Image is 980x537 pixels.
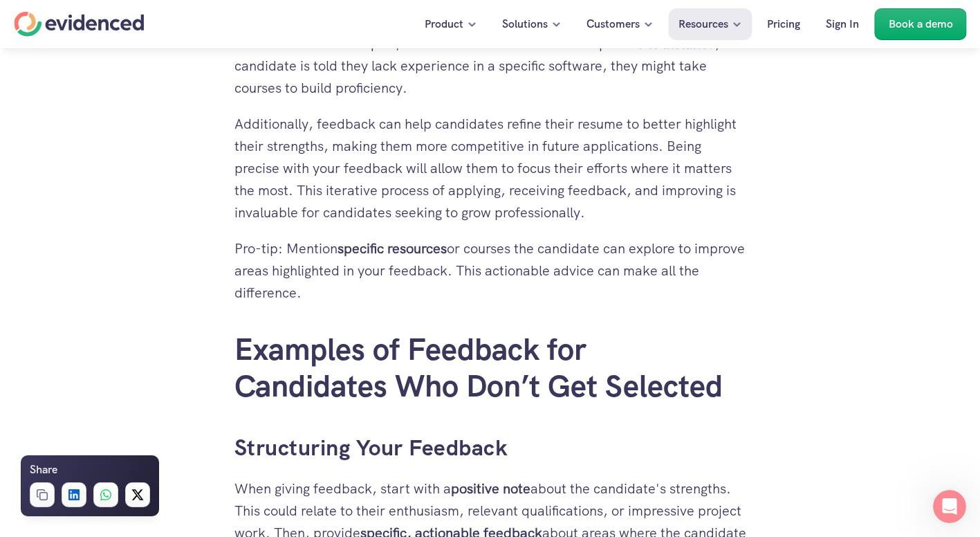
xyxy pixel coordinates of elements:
div: Do you find yourself having to send lots of feedback to unsuccessful candidates? [22,109,216,149]
div: [PERSON_NAME] • 12m ago [22,255,139,264]
p: Pricing [767,15,800,33]
p: Resources [678,15,728,33]
a: Sign In [815,8,869,40]
iframe: Intercom live chat [933,490,966,523]
textarea: Message… [12,402,265,426]
button: Gif picker [66,431,77,442]
p: Pro-tip: Mention or courses the candidate can explore to improve areas highlighted in your feedba... [234,237,746,304]
div: Hey 👋Do you find yourself having to send lots of feedback to unsuccessful candidates?Our customer... [11,80,227,253]
p: Customers [586,15,640,33]
button: Send a message… [237,426,259,448]
p: Sign In [826,15,859,33]
div: Lewis says… [11,80,266,283]
div: Hey 👋 [22,88,216,102]
h2: Examples of Feedback for Candidates Who Don’t Get Selected [234,331,746,405]
a: Home [14,12,144,37]
p: Book a demo [888,15,952,33]
p: Product [425,15,463,33]
strong: specific resources [338,239,447,257]
strong: positive note [451,480,530,498]
button: Emoji picker [44,431,55,442]
h1: [PERSON_NAME] [67,7,157,17]
button: Home [216,6,243,32]
button: go back [9,6,35,32]
p: Solutions [502,15,548,33]
div: Reply to this message if you'd like us to show you how. [22,217,216,244]
div: Close [243,6,268,30]
a: Book a demo [874,8,966,40]
img: Profile image for Lewis [39,8,62,30]
a: Pricing [757,8,811,40]
button: Start recording [88,431,99,442]
h3: Structuring Your Feedback [234,433,746,464]
h6: Share [30,461,57,479]
p: Additionally, feedback can help candidates refine their resume to better highlight their strength... [234,113,746,224]
p: Active 2h ago [67,17,129,31]
button: Upload attachment [21,431,33,442]
div: Our customers reject far fewer suitable candidates as we help them make more accurate hiring deci... [22,156,216,210]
